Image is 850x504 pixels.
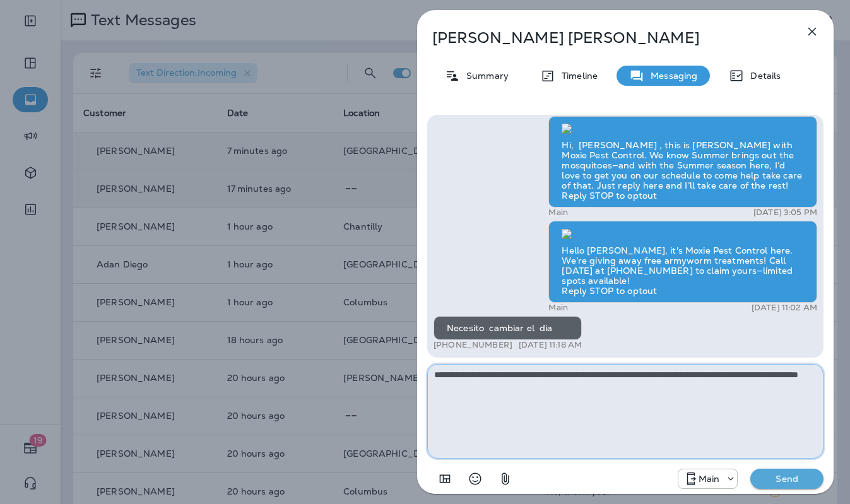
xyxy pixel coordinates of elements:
p: [PERSON_NAME] [PERSON_NAME] [432,29,777,47]
p: Details [744,71,781,81]
p: Main [699,474,720,484]
p: Summary [460,71,509,81]
p: [DATE] 11:02 AM [752,303,817,313]
p: Main [548,303,568,313]
p: Send [760,473,813,484]
button: Add in a premade template [432,466,457,491]
p: [DATE] 3:05 PM [753,208,817,218]
img: twilio-download [562,229,572,239]
div: Hello [PERSON_NAME], it's Moxie Pest Control here. We’re giving away free armyworm treatments! Ca... [548,221,817,303]
p: [PHONE_NUMBER] [434,340,512,350]
p: Main [548,208,568,218]
div: +1 (817) 482-3792 [678,471,738,486]
button: Select an emoji [463,466,488,491]
div: Hi, [PERSON_NAME] , this is [PERSON_NAME] with Moxie Pest Control. We know Summer brings out the ... [548,116,817,208]
div: Necesito cambiar el dia [434,316,582,340]
p: [DATE] 11:18 AM [519,340,582,350]
img: twilio-download [562,124,572,134]
button: Send [750,469,823,489]
p: Timeline [555,71,598,81]
p: Messaging [644,71,697,81]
